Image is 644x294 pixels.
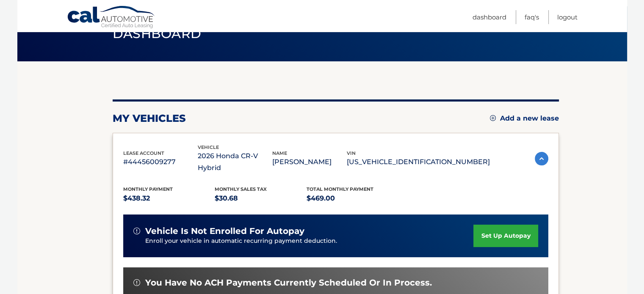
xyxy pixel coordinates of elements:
p: $438.32 [123,192,215,204]
p: #44456009277 [123,156,198,168]
span: vehicle [198,144,219,150]
p: Enroll your vehicle in automatic recurring payment deduction. [145,236,474,246]
img: add.svg [490,115,496,121]
span: Dashboard [113,26,202,41]
p: [PERSON_NAME] [272,156,347,168]
p: $30.68 [215,192,307,204]
p: $469.00 [307,192,398,204]
a: Dashboard [473,10,506,24]
a: FAQ's [525,10,539,24]
span: You have no ACH payments currently scheduled or in process. [145,278,432,288]
span: vin [347,150,356,156]
span: vehicle is not enrolled for autopay [145,226,304,236]
a: Logout [557,10,578,24]
span: Total Monthly Payment [307,186,373,192]
img: accordion-active.svg [535,152,548,165]
p: 2026 Honda CR-V Hybrid [198,150,272,174]
a: set up autopay [473,225,538,247]
h2: my vehicles [113,112,186,125]
img: alert-white.svg [133,228,140,234]
a: Add a new lease [490,114,559,123]
span: name [272,150,287,156]
a: Cal Automotive [67,5,156,30]
span: lease account [123,150,164,156]
p: [US_VEHICLE_IDENTIFICATION_NUMBER] [347,156,490,168]
span: Monthly Payment [123,186,173,192]
span: Monthly sales Tax [215,186,267,192]
img: alert-white.svg [133,279,140,286]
